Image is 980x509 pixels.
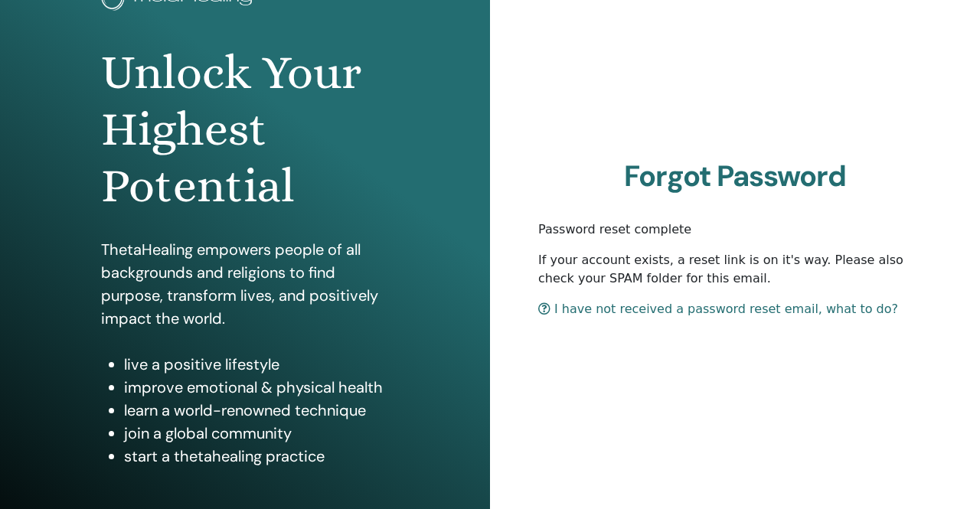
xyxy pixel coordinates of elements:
p: ThetaHealing empowers people of all backgrounds and religions to find purpose, transform lives, a... [101,238,390,330]
li: learn a world-renowned technique [124,399,390,422]
p: Password reset complete [538,220,932,239]
p: If your account exists, a reset link is on it's way. Please also check your SPAM folder for this ... [538,251,932,288]
li: live a positive lifestyle [124,353,390,376]
h2: Forgot Password [538,159,932,194]
li: start a thetahealing practice [124,445,390,468]
a: I have not received a password reset email, what to do? [538,302,898,316]
li: improve emotional & physical health [124,376,390,399]
li: join a global community [124,422,390,445]
h1: Unlock Your Highest Potential [101,44,390,215]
